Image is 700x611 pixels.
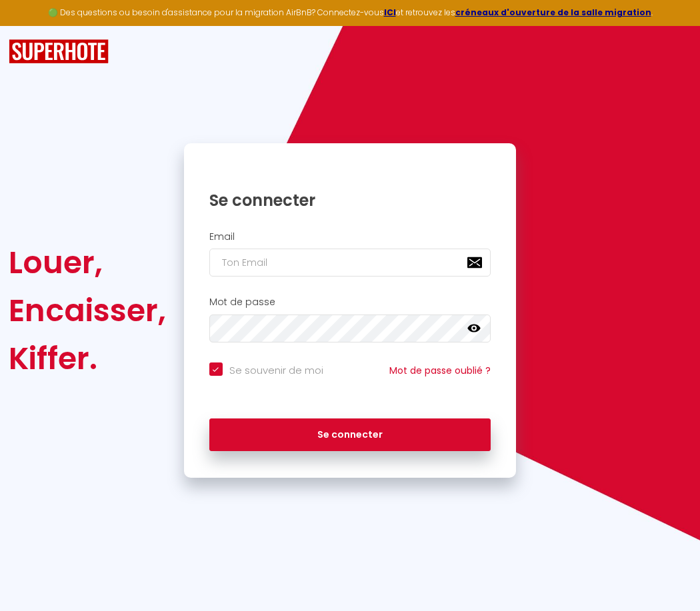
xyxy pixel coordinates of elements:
h2: Mot de passe [209,297,491,308]
div: Louer, [9,239,166,287]
button: Se connecter [209,418,491,452]
div: Kiffer. [9,334,166,382]
img: SuperHote logo [9,39,109,64]
a: créneaux d'ouverture de la salle migration [455,7,651,18]
a: Mot de passe oublié ? [389,364,491,377]
div: Encaisser, [9,287,166,334]
h1: Se connecter [209,190,491,211]
a: ICI [384,7,396,18]
h2: Email [209,231,491,243]
input: Ton Email [209,249,491,277]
